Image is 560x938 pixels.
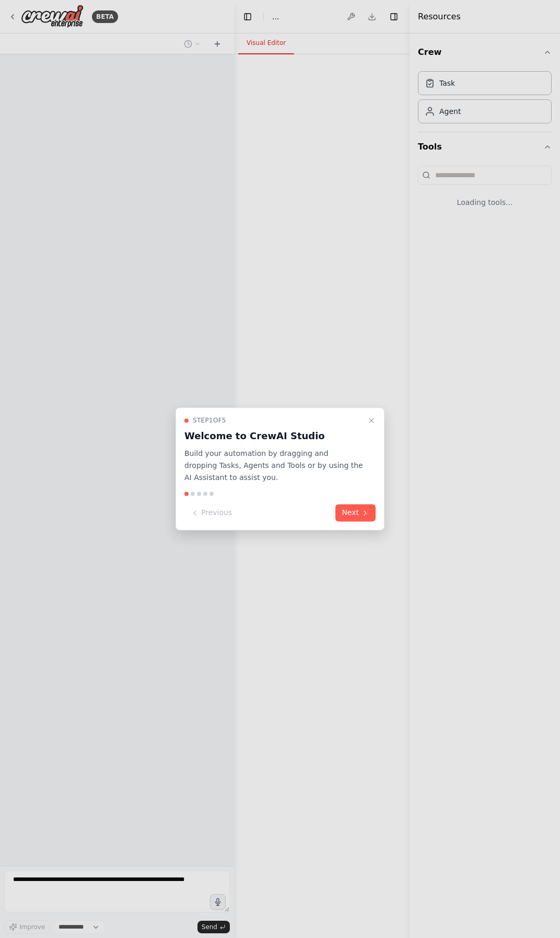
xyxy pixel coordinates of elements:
[365,414,378,427] button: Close walkthrough
[240,9,255,24] button: Hide left sidebar
[193,416,226,425] span: Step 1 of 5
[184,448,363,483] p: Build your automation by dragging and dropping Tasks, Agents and Tools or by using the AI Assista...
[184,429,363,443] h3: Welcome to CrewAI Studio
[184,505,238,522] button: Previous
[335,505,376,522] button: Next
